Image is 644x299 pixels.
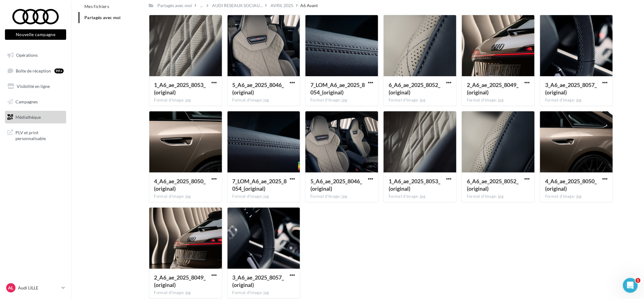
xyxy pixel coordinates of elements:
[8,285,14,291] span: AL
[199,1,204,10] div: ...
[467,81,518,96] span: 2_A6_ae_2025_8049_(original)
[212,2,263,9] span: AUDI RESEAUX SOCIAU...
[232,178,287,192] span: 7_LOM_A6_ae_2025_8054_(original)
[4,49,67,62] a: Opérations
[84,4,109,9] span: Mes fichiers
[623,278,638,293] iframe: Intercom live chat
[310,178,362,192] span: 5_A6_ae_2025_8046_(original)
[545,98,608,103] div: Format d'image: jpg
[271,2,294,9] div: AVRIL 2025
[16,52,38,58] span: Opérations
[54,69,64,73] div: 99+
[15,128,64,142] span: PLV et print personnalisable
[389,178,440,192] span: 1_A6_ae_2025_8053_(original)
[5,29,66,40] button: Nouvelle campagne
[232,98,295,103] div: Format d'image: jpg
[545,178,597,192] span: 4_A6_ae_2025_8050_(original)
[17,84,50,89] span: Visibilité en ligne
[4,64,67,77] a: Boîte de réception99+
[5,282,66,294] a: AL Audi LILLE
[154,178,206,192] span: 4_A6_ae_2025_8050_(original)
[84,15,121,20] span: Partagés avec moi
[545,81,597,96] span: 3_A6_ae_2025_8057_(original)
[154,290,217,296] div: Format d'image: jpg
[232,290,295,296] div: Format d'image: jpg
[4,95,67,108] a: Campagnes
[467,178,518,192] span: 6_A6_ae_2025_8052_(original)
[4,80,67,93] a: Visibilité en ligne
[158,2,192,9] div: Partagés avec moi
[301,2,318,9] div: A6 Avant
[467,98,530,103] div: Format d'image: jpg
[15,99,38,104] span: Campagnes
[4,111,67,124] a: Médiathèque
[389,194,451,199] div: Format d'image: jpg
[389,81,440,96] span: 6_A6_ae_2025_8052_(original)
[310,81,365,96] span: 7_LOM_A6_ae_2025_8054_(original)
[4,126,67,144] a: PLV et print personnalisable
[545,194,608,199] div: Format d'image: jpg
[467,194,530,199] div: Format d'image: jpg
[154,274,206,288] span: 2_A6_ae_2025_8049_(original)
[389,98,451,103] div: Format d'image: jpg
[232,194,295,199] div: Format d'image: jpg
[16,68,51,73] span: Boîte de réception
[310,98,373,103] div: Format d'image: jpg
[15,114,41,119] span: Médiathèque
[310,194,373,199] div: Format d'image: jpg
[232,274,284,288] span: 3_A6_ae_2025_8057_(original)
[232,81,284,96] span: 5_A6_ae_2025_8046_(original)
[154,98,217,103] div: Format d'image: jpg
[18,285,59,291] p: Audi LILLE
[154,194,217,199] div: Format d'image: jpg
[636,278,641,283] span: 1
[154,81,206,96] span: 1_A6_ae_2025_8053_(original)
